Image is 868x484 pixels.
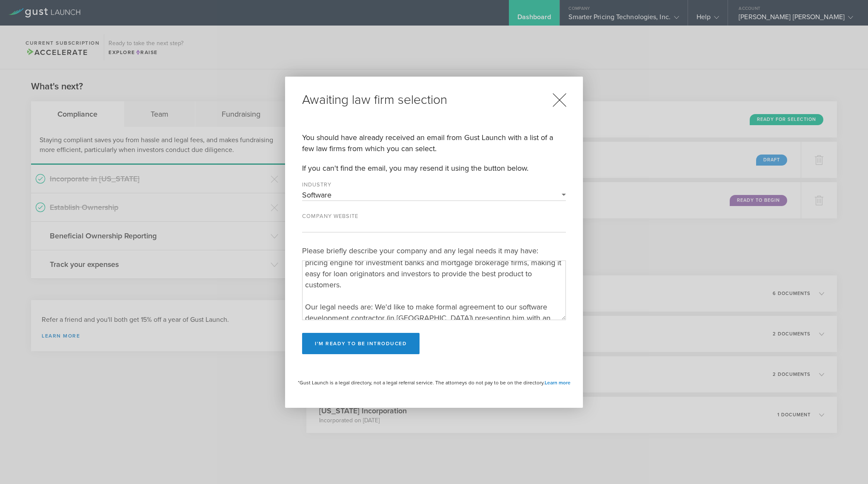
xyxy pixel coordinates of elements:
[285,380,583,386] p: *Gust Launch is a legal directory, not a legal referral service. The attorneys do not pay to be o...
[302,245,566,256] label: Please briefly describe your company and any legal needs it may have:
[302,214,379,221] label: Company Website
[302,163,566,174] p: If you can't find the email, you may resend it using the button below.
[302,132,566,154] p: You should have already received an email from Gust Launch with a list of a few law firms from wh...
[545,380,571,386] a: Learn more
[302,333,420,354] button: I'm ready to be introduced
[302,182,379,189] label: Industry
[285,77,583,123] h2: Awaiting law firm selection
